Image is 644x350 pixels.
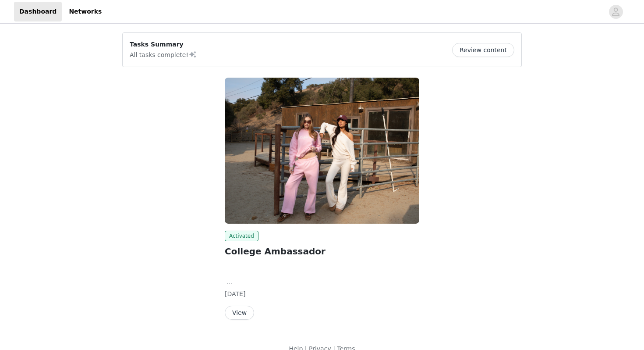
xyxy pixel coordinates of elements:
[225,306,254,320] button: View
[225,290,245,297] span: [DATE]
[612,5,620,19] div: avatar
[225,231,258,241] span: Activated
[130,49,197,60] p: All tasks complete!
[225,78,419,224] img: Edikted
[225,245,419,258] h2: College Ambassador
[225,310,254,316] a: View
[452,43,514,57] button: Review content
[14,2,62,21] a: Dashboard
[130,40,197,49] p: Tasks Summary
[64,2,107,21] a: Networks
